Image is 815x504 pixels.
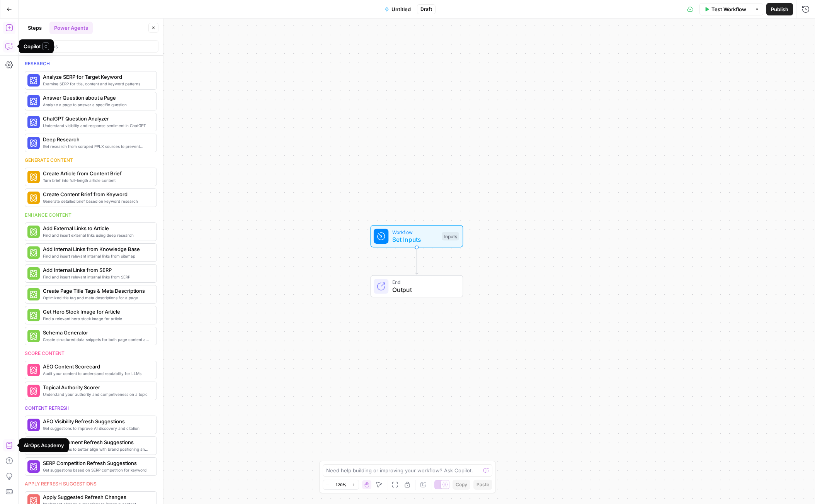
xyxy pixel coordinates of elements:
div: Domain Overview [29,46,69,51]
input: Search steps [27,42,155,50]
div: Domain: [DOMAIN_NAME] [20,20,85,26]
span: Output [392,285,455,294]
div: AirOps Academy [24,441,64,449]
img: logo_orange.svg [12,12,19,19]
span: Understand visibility and response sentiment in ChatGPT [43,122,150,129]
span: Generate detailed brief based on keyword research [43,198,150,204]
span: Workflow [392,228,438,236]
span: Find a relevant hero stock image for article [43,316,150,322]
span: Get suggestions based on SERP competition for keyword [43,467,150,473]
span: Analyze a page to answer a specific question [43,102,150,108]
span: Add Internal Links from Knowledge Base [43,245,150,253]
span: Untitled [391,5,411,13]
div: Apply refresh suggestions [25,480,157,487]
g: Edge from start to end [415,248,418,275]
span: Optimized title tag and meta descriptions for a page [43,295,150,301]
span: 120% [335,482,346,488]
span: Examine SERP for title, content and keyword patterns [43,81,150,87]
span: Analyze SERP for Target Keyword [43,73,150,81]
div: Keywords by Traffic [85,46,130,51]
span: Schema Generator [43,329,150,336]
span: Create structured data snippets for both page content and images [43,336,150,343]
div: EndOutput [345,275,489,298]
span: Get suggestions to better align with brand positioning and tone [43,446,150,452]
span: Copy [456,481,467,488]
div: Enhance content [25,212,157,219]
span: Deep Research [43,136,150,143]
span: Set Inputs [392,235,438,244]
span: AEO Visibility Refresh Suggestions [43,417,150,425]
div: Inputs [442,232,459,241]
span: Add Internal Links from SERP [43,266,150,274]
button: Untitled [380,3,415,15]
span: Create Page Title Tags & Meta Descriptions [43,287,150,295]
span: Topical Authority Scorer [43,384,150,391]
button: Test Workflow [699,3,751,15]
span: Understand your authority and competiveness on a topic [43,391,150,397]
span: Audit your content to understand readability for LLMs [43,370,150,377]
div: Content refresh [25,405,157,412]
span: Test Workflow [711,5,746,13]
span: Find and insert relevant internal links from SERP [43,274,150,280]
button: Steps [23,22,46,34]
span: AEO Content Scorecard [43,363,150,370]
span: Create Article from Content Brief [43,170,150,177]
span: Get research from scraped PPLX sources to prevent source [MEDICAL_DATA] [43,143,150,149]
span: ChatGPT Question Analyzer [43,115,150,122]
button: Publish [766,3,793,15]
div: Generate content [25,157,157,164]
span: Find and insert relevant internal links from sitemap [43,253,150,259]
span: Turn brief into full-length article content [43,177,150,183]
span: Get Hero Stock Image for Article [43,308,150,316]
div: WorkflowSet InputsInputs [345,225,489,248]
img: tab_domain_overview_orange.svg [21,45,27,51]
img: website_grey.svg [12,20,19,26]
span: Find and insert external links using deep research [43,232,150,238]
img: tab_keywords_by_traffic_grey.svg [77,45,83,51]
span: C [43,42,49,50]
span: Answer Question about a Page [43,94,150,102]
div: Score content [25,350,157,357]
span: SERP Competition Refresh Suggestions [43,459,150,467]
button: Power Agents [49,22,93,34]
span: Publish [771,5,788,13]
span: Paste [476,481,489,488]
button: Copy [453,480,470,490]
span: End [392,278,455,286]
span: Draft [420,6,432,13]
div: Research [25,60,157,67]
span: Add External Links to Article [43,224,150,232]
span: Brand Alignment Refresh Suggestions [43,438,150,446]
span: Get suggestions to improve AI discovery and citation [43,425,150,431]
button: Paste [473,480,492,490]
div: Copilot [24,42,49,50]
div: v 4.0.25 [22,12,38,19]
span: Create Content Brief from Keyword [43,190,150,198]
span: Apply Suggested Refresh Changes [43,493,150,501]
